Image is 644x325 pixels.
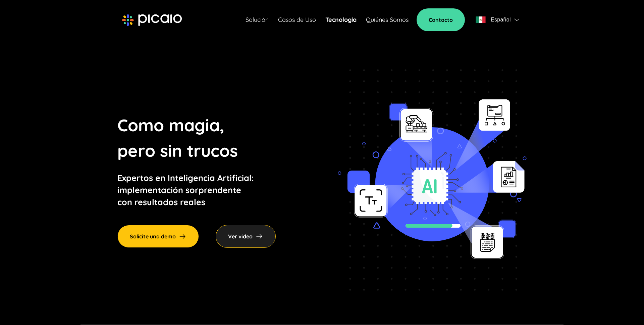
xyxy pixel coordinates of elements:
img: flag [514,18,519,21]
img: arrow-right [255,232,263,240]
p: Expertos en Inteligencia Artificial: implementación sorprendente con resultados reales [117,172,276,208]
a: Solución [246,15,269,25]
img: picaio-logo [122,14,182,26]
a: Tecnología [325,15,357,25]
img: image [338,69,527,291]
img: arrow-right [178,232,186,240]
img: flag [476,16,486,23]
a: Contacto [417,8,465,31]
button: flagEspañolflag [473,13,522,27]
p: Como magia, pero sin trucos [117,112,276,164]
a: Solicite una demo [117,225,199,248]
div: Ver video [216,225,276,248]
span: Español [491,15,511,25]
a: Casos de Uso [278,15,316,25]
a: Quiénes Somos [366,15,409,25]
